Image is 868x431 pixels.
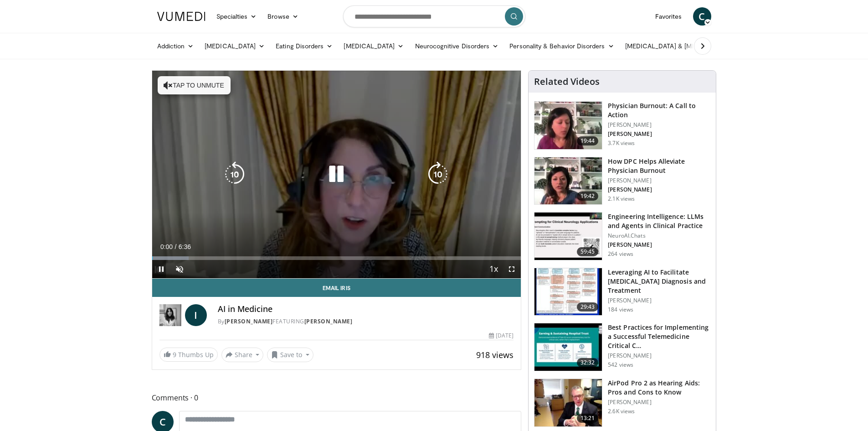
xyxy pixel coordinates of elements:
a: 59:45 Engineering Intelligence: LLMs and Agents in Clinical Practice NeuroAI.Chats [PERSON_NAME] ... [534,212,710,260]
a: Addiction [152,37,200,55]
button: Save to [267,348,313,362]
input: Search topics, interventions [343,5,525,27]
span: 19:42 [577,192,599,201]
a: Eating Disorders [270,37,338,55]
p: 542 views [608,361,633,369]
p: [PERSON_NAME] [608,177,710,184]
span: 0:00 [160,243,173,250]
a: [MEDICAL_DATA] [338,37,409,55]
span: 59:45 [577,247,599,256]
img: 8c03ed1f-ed96-42cb-9200-2a88a5e9b9ab.150x105_q85_crop-smart_upscale.jpg [534,157,602,205]
p: 2.1K views [608,195,635,203]
h3: Engineering Intelligence: LLMs and Agents in Clinical Practice [608,212,710,230]
a: Favorites [650,7,688,26]
span: 9 [173,350,176,359]
a: [MEDICAL_DATA] & [MEDICAL_DATA] [620,37,750,55]
a: Specialties [211,7,262,26]
button: Playback Rate [484,260,503,278]
a: 9 Thumbs Up [159,348,218,362]
img: Dr. Iris Gorfinkel [159,304,181,326]
button: Share [221,348,264,362]
p: 184 views [608,306,633,313]
a: I [185,304,207,326]
span: Comments 0 [152,392,522,404]
img: ea6b8c10-7800-4812-b957-8d44f0be21f9.150x105_q85_crop-smart_upscale.jpg [534,213,602,260]
video-js: Video Player [152,71,521,279]
button: Unmute [170,260,189,278]
img: VuMedi Logo [157,12,205,21]
a: [PERSON_NAME] [304,317,353,325]
span: / [175,243,177,250]
span: 29:43 [577,302,599,312]
a: [MEDICAL_DATA] [199,37,270,55]
p: [PERSON_NAME] [608,297,710,304]
div: [DATE] [489,332,514,340]
a: 19:44 Physician Burnout: A Call to Action [PERSON_NAME] [PERSON_NAME] 3.7K views [534,101,710,150]
a: Neurocognitive Disorders [410,37,504,55]
span: 13:21 [577,414,599,423]
p: [PERSON_NAME] [608,121,710,129]
h4: AI in Medicine [218,304,514,314]
a: Browse [262,7,304,26]
span: 918 views [476,349,514,360]
img: ae962841-479a-4fc3-abd9-1af602e5c29c.150x105_q85_crop-smart_upscale.jpg [534,102,602,149]
a: 13:21 AirPod Pro 2 as Hearing Aids: Pros and Cons to Know [PERSON_NAME] 2.6K views [534,379,710,427]
img: a028b2ed-2799-4348-b6b4-733b0fc51b04.150x105_q85_crop-smart_upscale.jpg [534,268,602,316]
h4: Related Videos [534,76,600,87]
button: Tap to unmute [158,76,231,94]
p: 3.7K views [608,140,635,147]
a: Email Iris [152,279,521,297]
span: 6:36 [179,243,191,250]
h3: Best Practices for Implementing a Successful Telemedicine Critical C… [608,323,710,350]
h3: Physician Burnout: A Call to Action [608,101,710,119]
a: 19:42 How DPC Helps Alleviate Physician Burnout [PERSON_NAME] [PERSON_NAME] 2.1K views [534,157,710,205]
div: Progress Bar [152,256,521,260]
a: 32:32 Best Practices for Implementing a Successful Telemedicine Critical C… [PERSON_NAME] 542 views [534,323,710,371]
p: [PERSON_NAME] [608,399,710,406]
p: [PERSON_NAME] [608,186,710,193]
img: b12dae1b-5470-4178-b022-d9bdaad706a6.150x105_q85_crop-smart_upscale.jpg [534,323,602,371]
p: [PERSON_NAME] [608,130,710,138]
button: Fullscreen [503,260,521,278]
h3: Leveraging AI to Facilitate [MEDICAL_DATA] Diagnosis and Treatment [608,268,710,295]
span: 32:32 [577,358,599,367]
a: 29:43 Leveraging AI to Facilitate [MEDICAL_DATA] Diagnosis and Treatment [PERSON_NAME] 184 views [534,268,710,316]
a: [PERSON_NAME] [225,317,273,325]
p: [PERSON_NAME] [608,241,710,249]
h3: AirPod Pro 2 as Hearing Aids: Pros and Cons to Know [608,379,710,397]
h3: How DPC Helps Alleviate Physician Burnout [608,157,710,175]
div: By FEATURING [218,317,514,326]
p: 264 views [608,250,633,258]
button: Pause [152,260,170,278]
p: [PERSON_NAME] [608,352,710,359]
a: Personality & Behavior Disorders [504,37,619,55]
a: C [693,7,711,26]
p: NeuroAI.Chats [608,232,710,239]
span: 19:44 [577,136,599,145]
img: a78774a7-53a7-4b08-bcf0-1e3aa9dc638f.150x105_q85_crop-smart_upscale.jpg [534,379,602,426]
p: 2.6K views [608,408,635,415]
